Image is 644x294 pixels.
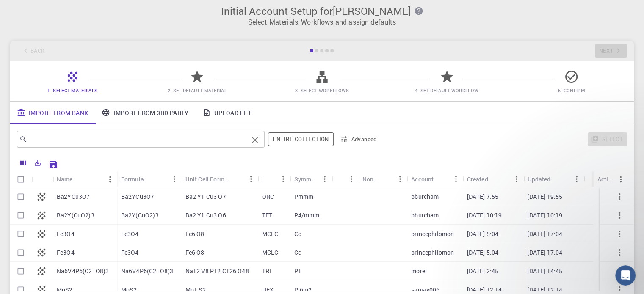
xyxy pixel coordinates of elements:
[185,171,231,187] div: Unit Cell Formula
[15,5,629,17] h3: Initial Account Setup for [PERSON_NAME]
[53,171,117,187] div: Name
[57,230,75,238] p: Fe3O4
[244,172,257,186] button: Menu
[523,171,583,187] div: Updated
[185,286,206,294] p: Mo1 S2
[411,286,439,294] p: sanjay006
[380,172,393,186] button: Sort
[185,192,226,201] p: Ba2 Y1 Cu3 O7
[527,230,562,238] p: [DATE] 17:04
[336,172,349,186] button: Sort
[527,171,550,187] div: Updated
[467,267,499,275] p: [DATE] 2:45
[268,132,333,146] button: Entire collection
[615,265,636,286] iframe: Intercom live chat
[168,87,227,93] span: 2. Set Default Material
[527,192,562,201] p: [DATE] 19:55
[527,248,562,257] p: [DATE] 17:04
[181,171,258,187] div: Unit Cell Formula
[262,248,278,257] p: MCLC
[276,172,290,186] button: Menu
[95,102,195,124] a: Import From 3rd Party
[295,87,349,93] span: 3. Select Workflows
[262,286,273,294] p: HEX
[597,171,614,187] div: Actions
[185,267,249,275] p: Na12 V8 P12 C126 O48
[294,211,320,220] p: P4/mmm
[121,171,144,187] div: Formula
[262,192,274,201] p: ORC
[47,87,97,93] span: 1. Select Materials
[196,102,259,124] a: Upload File
[257,171,290,187] div: Lattice
[57,211,94,220] p: Ba2Y(CuO2)3
[332,171,358,187] div: Tags
[121,267,173,275] p: Na6V4P6(C21O8)3
[57,248,75,257] p: Fe3O4
[294,230,301,238] p: Cc
[121,248,139,257] p: Fe3O4
[248,133,262,147] button: Clear
[467,192,499,201] p: [DATE] 7:55
[31,171,53,187] div: Icon
[121,211,159,220] p: Ba2Y(CuO2)3
[411,192,439,201] p: bburcham
[294,286,312,294] p: P-6m2
[509,172,523,186] button: Menu
[168,172,181,186] button: Menu
[121,230,139,238] p: Fe3O4
[57,192,90,201] p: Ba2YCu3O7
[294,267,301,275] p: P1
[415,87,478,93] span: 4. Set Default Workflow
[318,172,332,186] button: Menu
[358,171,407,187] div: Non-periodic
[121,192,154,201] p: Ba2YCu3O7
[290,171,332,187] div: Symmetry
[57,171,73,187] div: Name
[463,171,523,187] div: Created
[294,248,301,257] p: Cc
[337,132,381,146] button: Advanced
[411,171,434,187] div: Account
[262,171,263,187] div: Lattice
[527,211,562,220] p: [DATE] 10:19
[103,173,117,186] button: Menu
[10,102,95,124] a: Import From Bank
[57,267,109,275] p: Na6V4P6(C21O8)3
[17,6,47,14] span: Support
[45,156,62,173] button: Save Explorer Settings
[407,171,462,187] div: Account
[467,211,502,220] p: [DATE] 10:19
[263,172,276,186] button: Sort
[15,17,629,27] p: Select Materials, Workflows and assign defaults
[558,87,585,93] span: 5. Confirm
[262,267,271,275] p: TRI
[362,171,380,187] div: Non-periodic
[262,230,278,238] p: MCLC
[144,172,158,186] button: Sort
[73,173,86,186] button: Sort
[294,171,318,187] div: Symmetry
[121,286,137,294] p: MoS2
[449,172,463,186] button: Menu
[57,286,73,294] p: MoS2
[393,172,407,186] button: Menu
[16,156,30,170] button: Columns
[614,173,627,186] button: Menu
[488,172,502,186] button: Sort
[434,172,447,186] button: Sort
[268,132,333,146] span: Filter throughout whole library including sets (folders)
[117,171,181,187] div: Formula
[230,172,244,186] button: Sort
[467,286,502,294] p: [DATE] 12:14
[467,230,499,238] p: [DATE] 5:04
[550,172,564,186] button: Sort
[527,267,562,275] p: [DATE] 14:45
[593,171,627,187] div: Actions
[294,192,314,201] p: Pmmm
[185,230,205,238] p: Fe6 O8
[467,171,488,187] div: Created
[411,267,427,275] p: morel
[570,172,583,186] button: Menu
[262,211,272,220] p: TET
